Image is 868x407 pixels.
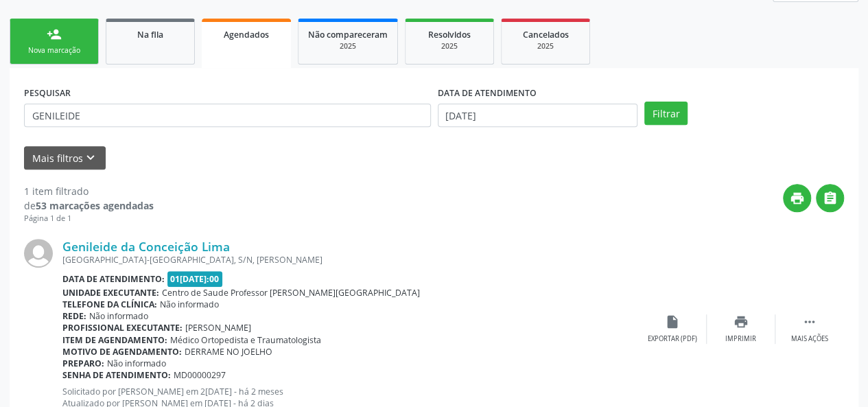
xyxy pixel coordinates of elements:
[24,213,154,224] div: Página 1 de 1
[167,271,223,287] span: 01[DATE]:00
[83,150,98,165] i: keyboard_arrow_down
[174,369,226,381] span: MD00000297
[162,287,420,299] span: Centro de Saude Professor [PERSON_NAME][GEOGRAPHIC_DATA]
[438,104,637,127] input: Selecione um intervalo
[20,45,89,56] div: Nova marcação
[438,82,537,104] label: DATA DE ATENDIMENTO
[107,358,166,369] span: Não informado
[62,322,183,334] b: Profissional executante:
[24,239,53,268] img: img
[644,102,688,125] button: Filtrar
[783,184,811,212] button: print
[185,346,272,358] span: DERRAME NO JOELHO
[24,198,154,213] div: de
[137,29,163,40] span: Na fila
[224,29,269,40] span: Agendados
[62,334,167,346] b: Item de agendamento:
[823,191,838,206] i: 
[170,334,321,346] span: Médico Ortopedista e Traumatologista
[89,310,148,322] span: Não informado
[47,27,62,42] div: person_add
[802,314,817,329] i: 
[62,254,638,266] div: [GEOGRAPHIC_DATA]-[GEOGRAPHIC_DATA], S/N, [PERSON_NAME]
[62,346,182,358] b: Motivo de agendamento:
[62,369,171,381] b: Senha de atendimento:
[665,314,680,329] i: insert_drive_file
[791,334,828,344] div: Mais ações
[24,146,106,170] button: Mais filtroskeyboard_arrow_down
[62,287,159,299] b: Unidade executante:
[62,273,165,285] b: Data de atendimento:
[160,299,219,310] span: Não informado
[62,310,86,322] b: Rede:
[428,29,471,40] span: Resolvidos
[308,29,388,40] span: Não compareceram
[415,41,484,51] div: 2025
[734,314,749,329] i: print
[790,191,805,206] i: print
[62,358,104,369] b: Preparo:
[648,334,697,344] div: Exportar (PDF)
[816,184,844,212] button: 
[24,82,71,104] label: PESQUISAR
[511,41,580,51] div: 2025
[523,29,569,40] span: Cancelados
[725,334,756,344] div: Imprimir
[62,239,230,254] a: Genileide da Conceição Lima
[185,322,251,334] span: [PERSON_NAME]
[24,184,154,198] div: 1 item filtrado
[24,104,431,127] input: Nome, CNS
[36,199,154,212] strong: 53 marcações agendadas
[308,41,388,51] div: 2025
[62,299,157,310] b: Telefone da clínica:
